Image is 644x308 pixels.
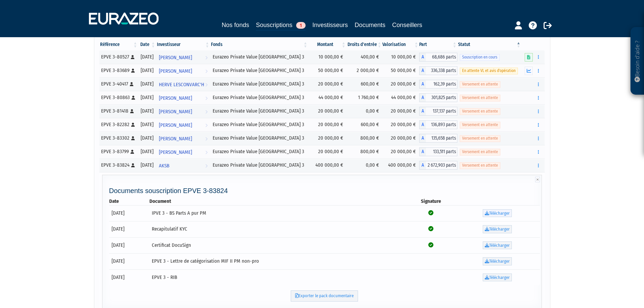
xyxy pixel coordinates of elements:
[205,92,208,104] i: Voir l'investisseur
[457,39,521,50] th: Statut : activer pour trier la colonne par ordre d&eacute;croissant
[419,107,457,116] div: A - Eurazeo Private Value Europe 3
[347,91,382,104] td: 1 760,00 €
[156,77,210,91] a: HERVE LESCONVARC'H
[419,120,426,129] span: A
[130,109,134,113] i: [Français] Personne physique
[419,134,426,143] span: A
[131,55,135,59] i: [Français] Personne physique
[109,253,150,269] td: [DATE]
[426,120,457,129] span: 136,893 parts
[291,290,358,302] a: Exporter le pack documentaire
[205,160,208,172] i: Voir l'investisseur
[213,67,306,74] div: Eurazeo Private Value [GEOGRAPHIC_DATA] 3
[460,135,500,142] span: Versement en attente
[205,119,208,132] i: Voir l'investisseur
[109,221,150,237] td: [DATE]
[131,123,135,127] i: [Français] Personne physique
[205,65,208,77] i: Voir l'investisseur
[159,65,192,77] span: [PERSON_NAME]
[138,39,156,50] th: Date: activer pour trier la colonne par ordre croissant
[308,91,347,104] td: 44 000,00 €
[101,162,136,169] div: EPVE 3-83824
[382,39,419,50] th: Valorisation: activer pour trier la colonne par ordre croissant
[419,66,457,75] div: A - Eurazeo Private Value Europe 3
[101,108,136,115] div: EPVE 3-81418
[419,80,457,89] div: A - Eurazeo Private Value Europe 3
[382,77,419,91] td: 20 000,00 €
[483,225,512,233] a: Télécharger
[141,148,154,155] div: [DATE]
[308,145,347,159] td: 20 000,00 €
[159,119,192,132] span: [PERSON_NAME]
[101,80,136,88] div: EPVE 3-40417
[156,145,210,159] a: [PERSON_NAME]
[382,91,419,104] td: 44 000,00 €
[156,91,210,104] a: [PERSON_NAME]
[109,269,150,286] td: [DATE]
[634,31,641,92] p: Besoin d'aide ?
[159,133,192,145] span: [PERSON_NAME]
[347,118,382,132] td: 600,00 €
[419,66,426,75] span: A
[156,50,210,64] a: [PERSON_NAME]
[156,159,210,172] a: AKSB
[149,253,407,269] td: EPVE 3 - Lettre de catégorisation MIF II PM non-pro
[426,80,457,89] span: 162,39 parts
[483,209,512,217] a: Télécharger
[419,39,457,50] th: Part: activer pour trier la colonne par ordre croissant
[460,108,500,115] span: Versement en attente
[131,163,135,167] i: [Français] Personne physique
[419,147,426,156] span: A
[382,159,419,172] td: 400 000,00 €
[149,221,407,237] td: Recapitulatif KYC
[308,64,347,77] td: 50 000,00 €
[210,39,308,50] th: Fonds: activer pour trier la colonne par ordre croissant
[419,93,457,102] div: A - Eurazeo Private Value Europe 3
[130,82,134,86] i: [Français] Personne physique
[213,80,306,88] div: Eurazeo Private Value [GEOGRAPHIC_DATA] 3
[159,105,192,118] span: [PERSON_NAME]
[141,108,154,115] div: [DATE]
[109,205,150,221] td: [DATE]
[419,93,426,102] span: A
[347,77,382,91] td: 600,00 €
[419,161,426,170] span: A
[460,162,500,169] span: Versement en attente
[109,237,150,254] td: [DATE]
[213,53,306,61] div: Eurazeo Private Value [GEOGRAPHIC_DATA] 3
[382,145,419,159] td: 20 000,00 €
[308,132,347,145] td: 20 000,00 €
[460,81,500,88] span: Versement en attente
[426,134,457,143] span: 135,658 parts
[149,269,407,286] td: EPVE 3 - RIB
[149,198,407,205] th: Document
[156,64,210,77] a: [PERSON_NAME]
[308,50,347,64] td: 10 000,00 €
[156,104,210,118] a: [PERSON_NAME]
[132,96,135,100] i: [Français] Personne physique
[213,108,306,115] div: Eurazeo Private Value [GEOGRAPHIC_DATA] 3
[156,39,210,50] th: Investisseur: activer pour trier la colonne par ordre croissant
[159,78,204,91] span: HERVE LESCONVARC'H
[308,159,347,172] td: 400 000,00 €
[141,162,154,169] div: [DATE]
[101,148,136,155] div: EPVE 3-83799
[159,146,192,159] span: [PERSON_NAME]
[159,92,192,104] span: [PERSON_NAME]
[483,274,512,282] a: Télécharger
[347,104,382,118] td: 0,00 €
[141,94,154,101] div: [DATE]
[460,95,500,101] span: Versement en attente
[347,132,382,145] td: 800,00 €
[89,13,159,25] img: 1732889491-logotype_eurazeo_blanc_rvb.png
[159,51,192,64] span: [PERSON_NAME]
[141,53,154,61] div: [DATE]
[382,50,419,64] td: 10 000,00 €
[205,105,208,118] i: Voir l'investisseur
[141,67,154,74] div: [DATE]
[156,118,210,132] a: [PERSON_NAME]
[460,149,500,155] span: Versement en attente
[355,20,385,30] a: Documents
[308,77,347,91] td: 20 000,00 €
[141,121,154,128] div: [DATE]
